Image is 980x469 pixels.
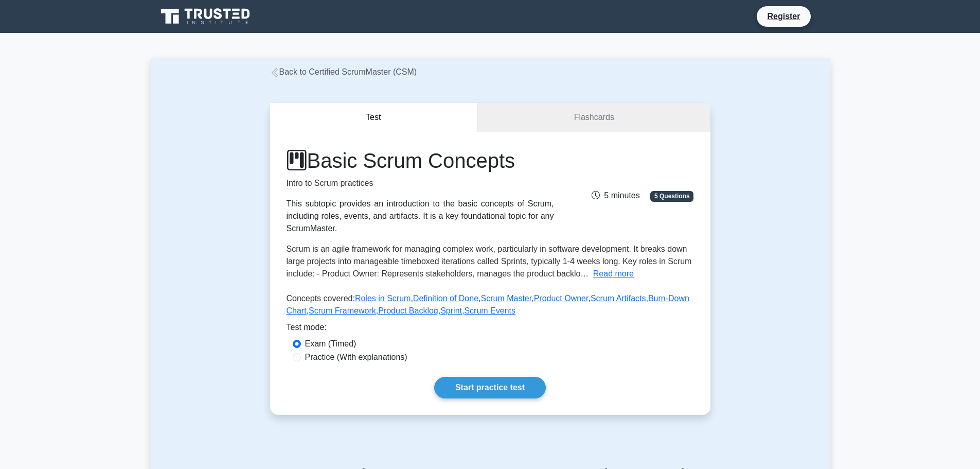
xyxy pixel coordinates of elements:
a: Back to Certified ScrumMaster (CSM) [270,67,417,76]
a: Sprint [440,306,462,315]
a: Product Owner [534,294,589,303]
span: Scrum is an agile framework for managing complex work, particularly in software development. It b... [287,245,692,278]
label: Exam (Timed) [305,338,357,350]
div: This subtopic provides an introduction to the basic concepts of Scrum, including roles, events, a... [287,198,554,235]
a: Flashcards [477,103,710,132]
div: Test mode: [287,321,694,338]
button: Read more [593,268,634,280]
a: Scrum Framework [309,306,376,315]
button: Test [270,103,478,132]
span: 5 minutes [592,191,639,200]
a: Scrum Artifacts [591,294,646,303]
a: Register [761,10,806,23]
a: Roles in Scrum [355,294,411,303]
a: Product Backlog [378,306,438,315]
a: Start practice test [434,377,546,398]
a: Scrum Events [464,306,515,315]
a: Scrum Master [480,294,531,303]
span: 5 Questions [650,191,693,201]
h1: Basic Scrum Concepts [287,148,554,173]
p: Concepts covered: , , , , , , , , , [287,292,694,321]
p: Intro to Scrum practices [287,177,554,189]
label: Practice (With explanations) [305,351,407,363]
a: Definition of Done [413,294,478,303]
